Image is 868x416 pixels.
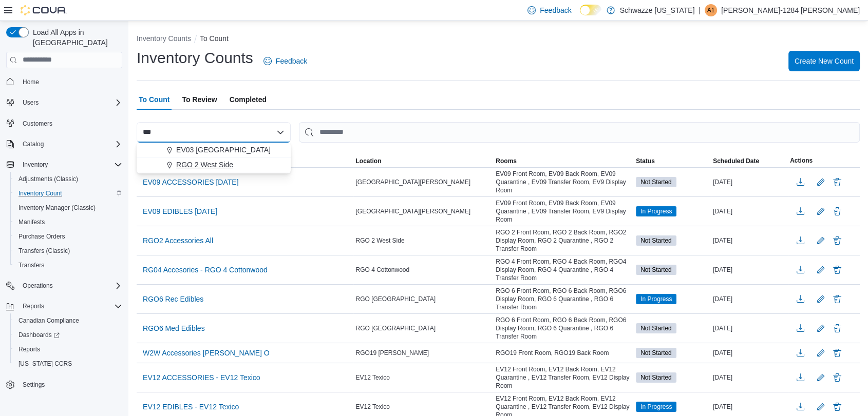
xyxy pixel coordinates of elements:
button: EV12 ACCESSORIES - EV12 Texico [139,370,265,385]
span: Purchase Orders [14,230,122,243]
button: RGO2 Accessories All [139,233,217,248]
button: Canadian Compliance [10,313,126,328]
button: Adjustments (Classic) [10,172,126,186]
span: Location [355,157,381,165]
span: Canadian Compliance [14,314,122,327]
button: Delete [831,293,843,305]
span: Inventory Manager (Classic) [18,204,96,212]
span: In Progress [640,294,672,304]
button: Users [18,96,43,109]
button: Reports [18,300,48,312]
span: EV12 EDIBLES - EV12 Texico [143,402,239,412]
button: Delete [831,371,843,384]
button: W2W Accessories [PERSON_NAME] O [139,345,274,361]
button: Home [2,74,126,89]
span: Feedback [540,5,571,15]
span: RGO2 Accessories All [143,235,213,246]
span: RGO 2 West Side [355,236,404,245]
div: [DATE] [711,347,788,359]
button: Purchase Orders [10,229,126,244]
a: Dashboards [14,329,64,341]
button: Edit count details [815,370,827,385]
button: Operations [18,280,57,292]
div: RGO 6 Front Room, RGO 6 Back Room, RGO6 Display Room, RGO 6 Quarantine , RGO 6 Transfer Room [494,285,634,313]
span: RGO6 Rec Edibles [143,294,203,304]
p: | [699,4,701,16]
button: Catalog [2,137,126,151]
button: Reports [2,299,126,313]
span: [GEOGRAPHIC_DATA][PERSON_NAME] [355,207,470,215]
input: This is a search bar. After typing your query, hit enter to filter the results lower in the page. [299,122,860,143]
span: Not Started [640,236,672,245]
span: Not Started [640,177,672,187]
button: Inventory Manager (Classic) [10,201,126,215]
span: Transfers [14,259,122,271]
div: EV09 Front Room, EV09 Back Room, EV09 Quarantine , EV09 Transfer Room, EV9 Display Room [494,168,634,196]
span: Not Started [640,324,672,333]
a: [US_STATE] CCRS [14,358,76,370]
span: Not Started [640,373,672,382]
span: Inventory [18,159,122,171]
div: EV12 Front Room, EV12 Back Room, EV12 Quarantine , EV12 Transfer Room, EV12 Display Room [494,363,634,392]
button: Edit count details [815,291,827,307]
div: EV09 Front Room, EV09 Back Room, EV09 Quarantine , EV09 Transfer Room, EV9 Display Room [494,197,634,226]
a: Inventory Manager (Classic) [14,202,100,214]
span: Transfers (Classic) [14,245,122,257]
span: Catalog [23,140,44,148]
button: Delete [831,347,843,359]
button: Scheduled Date [711,155,788,167]
div: [DATE] [711,322,788,334]
button: EV03 [GEOGRAPHIC_DATA] [137,143,291,157]
a: Transfers (Classic) [14,245,74,257]
span: Not Started [636,372,676,383]
div: [DATE] [711,371,788,384]
button: RGO6 Med Edibles [139,321,209,336]
button: EV12 EDIBLES - EV12 Texico [139,399,243,414]
button: Delete [831,322,843,334]
span: Not Started [636,323,676,333]
button: Settings [2,377,126,392]
span: Not Started [636,265,676,275]
span: RG04 Accesories - RGO 4 Cottonwood [143,265,268,275]
span: Inventory [23,161,48,169]
button: Users [2,95,126,110]
button: Close list of options [276,128,285,136]
span: Actions [790,156,813,165]
span: Dashboards [18,331,60,339]
span: Dashboards [14,329,122,341]
span: Reports [18,345,40,353]
span: EV09 ACCESSORIES [DATE] [143,177,238,187]
span: Inventory Count [14,187,122,200]
span: Manifests [18,218,45,226]
span: Operations [18,280,122,292]
span: [GEOGRAPHIC_DATA][PERSON_NAME] [355,178,470,186]
span: RGO 4 Cottonwood [355,266,409,274]
span: In Progress [636,402,676,412]
input: Dark Mode [580,5,601,15]
span: Reports [18,300,122,312]
span: RGO [GEOGRAPHIC_DATA] [355,324,436,332]
div: [DATE] [711,205,788,217]
button: EV09 EDIBLES [DATE] [139,204,221,219]
a: Reports [14,343,44,355]
span: W2W Accessories [PERSON_NAME] O [143,348,270,358]
button: Delete [831,205,843,217]
div: RGO 6 Front Room, RGO 6 Back Room, RGO6 Display Room, RGO 6 Quarantine , RGO 6 Transfer Room [494,314,634,343]
div: RGO 2 Front Room, RGO 2 Back Room, RGO2 Display Room, RGO 2 Quarantine , RGO 2 Transfer Room [494,226,634,255]
span: Settings [23,381,45,389]
button: To Count [200,34,229,43]
button: Delete [831,401,843,413]
span: Not Started [640,265,672,274]
span: Customers [23,120,52,128]
button: Inventory Count [10,186,126,201]
button: Edit count details [815,262,827,278]
span: Customers [18,117,122,130]
span: Catalog [18,138,122,150]
span: Users [18,96,122,109]
p: Schwazze [US_STATE] [620,4,695,16]
button: RG04 Accesories - RGO 4 Cottonwood [139,262,272,278]
a: Home [18,76,43,88]
span: EV12 Texico [355,373,390,382]
span: Purchase Orders [18,232,65,241]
